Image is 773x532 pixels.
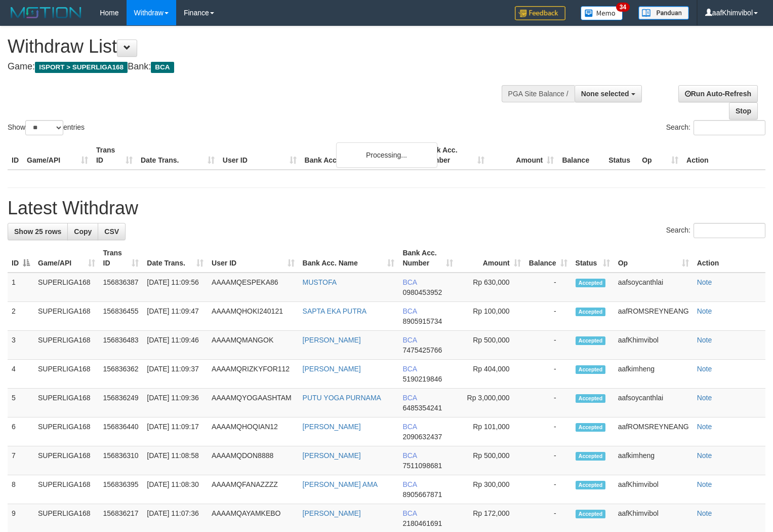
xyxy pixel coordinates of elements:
select: Showentries [25,120,63,135]
td: - [525,417,572,446]
span: Copy 8905915734 to clipboard [402,317,442,325]
span: ISPORT > SUPERLIGA168 [35,62,128,73]
td: [DATE] 11:08:58 [143,446,208,475]
th: Balance [558,141,604,170]
span: Accepted [576,452,606,461]
td: 6 [8,417,34,446]
td: 156836395 [99,475,143,504]
a: [PERSON_NAME] [303,365,361,373]
span: None selected [581,90,629,98]
td: - [525,389,572,417]
td: Rp 500,000 [457,331,524,360]
label: Search: [666,223,765,238]
td: - [525,331,572,360]
a: [PERSON_NAME] [303,336,361,344]
a: Note [697,509,712,517]
th: Bank Acc. Number: activate to sort column ascending [398,244,457,273]
span: Copy 7475425766 to clipboard [402,346,442,354]
span: BCA [402,394,417,402]
th: Op: activate to sort column ascending [614,244,693,273]
span: Copy 2090632437 to clipboard [402,433,442,441]
th: Date Trans.: activate to sort column ascending [143,244,208,273]
td: Rp 630,000 [457,273,524,302]
td: [DATE] 11:08:30 [143,475,208,504]
td: - [525,446,572,475]
td: - [525,302,572,331]
span: Accepted [576,279,606,287]
th: Bank Acc. Number [419,141,489,170]
td: SUPERLIGA168 [34,273,99,302]
td: AAAAMQHOKI240121 [208,302,298,331]
td: 156836387 [99,273,143,302]
td: 8 [8,475,34,504]
td: aafkimheng [614,446,693,475]
span: Copy 5190219846 to clipboard [402,375,442,383]
th: Status: activate to sort column ascending [572,244,614,273]
td: Rp 101,000 [457,417,524,446]
td: 156836455 [99,302,143,331]
a: Stop [729,102,758,120]
td: - [525,475,572,504]
td: AAAAMQDON8888 [208,446,298,475]
span: BCA [402,423,417,431]
th: ID: activate to sort column descending [8,244,34,273]
img: Feedback.jpg [515,6,565,20]
td: AAAAMQHOQIAN12 [208,417,298,446]
div: PGA Site Balance / [502,85,575,102]
th: User ID: activate to sort column ascending [208,244,298,273]
a: Note [697,365,712,373]
td: 156836310 [99,446,143,475]
td: [DATE] 11:09:37 [143,360,208,389]
img: Button%20Memo.svg [581,6,623,20]
a: Note [697,451,712,460]
a: Run Auto-Refresh [678,85,758,102]
td: 5 [8,389,34,417]
a: Note [697,336,712,344]
td: 156836483 [99,331,143,360]
span: Copy 6485354241 to clipboard [402,404,442,412]
img: MOTION_logo.png [8,5,85,20]
td: SUPERLIGA168 [34,389,99,417]
h4: Game: Bank: [8,62,505,72]
label: Search: [666,120,765,135]
span: Accepted [576,423,606,432]
span: BCA [402,509,417,517]
span: Copy 2180461691 to clipboard [402,519,442,527]
span: BCA [151,62,174,73]
span: Copy 0980453952 to clipboard [402,288,442,296]
a: [PERSON_NAME] [303,509,361,517]
td: 156836362 [99,360,143,389]
th: User ID [219,141,301,170]
td: Rp 300,000 [457,475,524,504]
a: [PERSON_NAME] [303,423,361,431]
td: aafROMSREYNEANG [614,417,693,446]
td: - [525,273,572,302]
th: Bank Acc. Name [301,141,420,170]
td: AAAAMQYOGAASHTAM [208,389,298,417]
td: aafROMSREYNEANG [614,302,693,331]
td: 156836440 [99,417,143,446]
td: Rp 3,000,000 [457,389,524,417]
td: 2 [8,302,34,331]
a: Copy [67,223,98,240]
th: Action [693,244,765,273]
a: Note [697,480,712,488]
a: Note [697,307,712,315]
td: 4 [8,360,34,389]
input: Search: [694,223,765,238]
span: Copy 7511098681 to clipboard [402,462,442,470]
th: Amount [489,141,558,170]
th: Action [682,141,765,170]
span: BCA [402,451,417,460]
span: Copy 8905667871 to clipboard [402,490,442,499]
td: Rp 500,000 [457,446,524,475]
a: CSV [98,223,126,240]
span: Accepted [576,510,606,518]
td: AAAAMQESPEKA86 [208,273,298,302]
th: Date Trans. [137,141,219,170]
td: 1 [8,273,34,302]
td: [DATE] 11:09:56 [143,273,208,302]
a: [PERSON_NAME] [303,451,361,460]
th: Op [638,141,682,170]
td: aafkimheng [614,360,693,389]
